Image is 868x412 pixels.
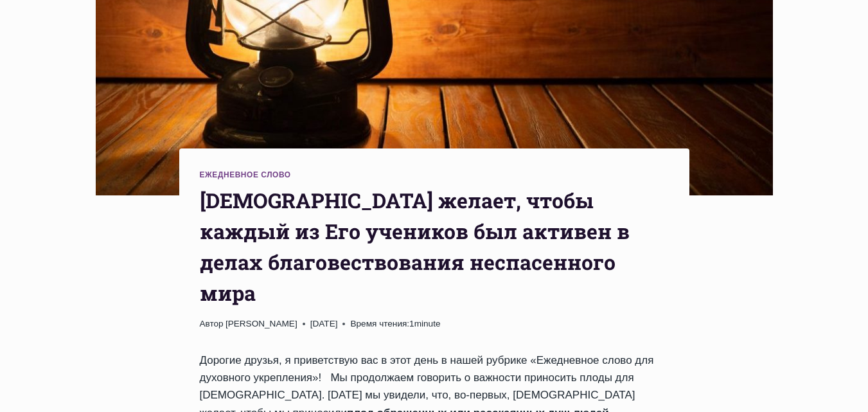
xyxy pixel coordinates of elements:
span: Автор [200,317,224,331]
h1: [DEMOGRAPHIC_DATA] желает, чтобы каждый из Его учеников был активен в делах благовествования несп... [200,185,669,309]
span: Время чтения: [350,319,409,328]
time: [DATE] [310,317,338,331]
a: [PERSON_NAME] [226,319,297,328]
span: minute [414,319,441,328]
span: 1 [350,317,440,331]
a: Ежедневное слово [200,170,291,179]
